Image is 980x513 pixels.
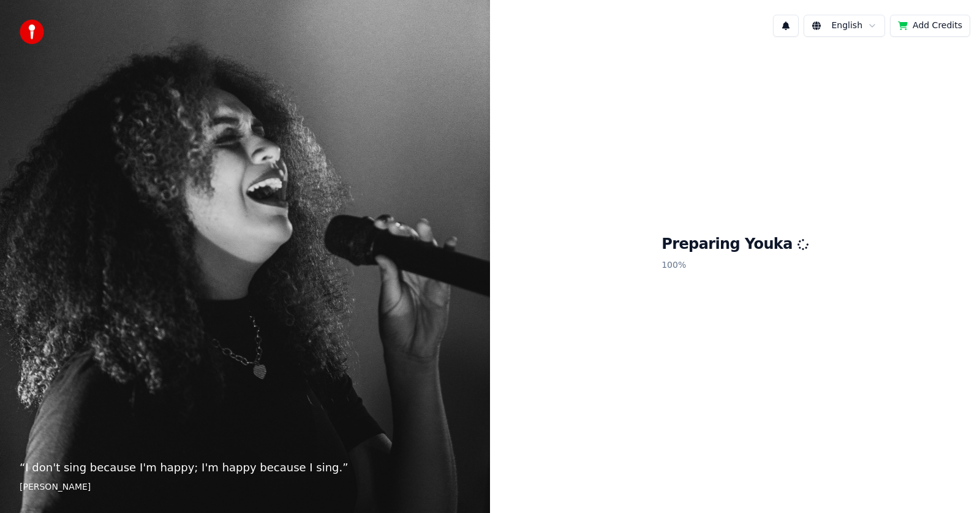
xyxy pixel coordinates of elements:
p: “ I don't sing because I'm happy; I'm happy because I sing. ” [20,459,470,476]
button: Add Credits [890,15,970,37]
footer: [PERSON_NAME] [20,481,470,493]
p: 100 % [661,254,809,276]
img: youka [20,20,44,44]
h1: Preparing Youka [661,235,809,254]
